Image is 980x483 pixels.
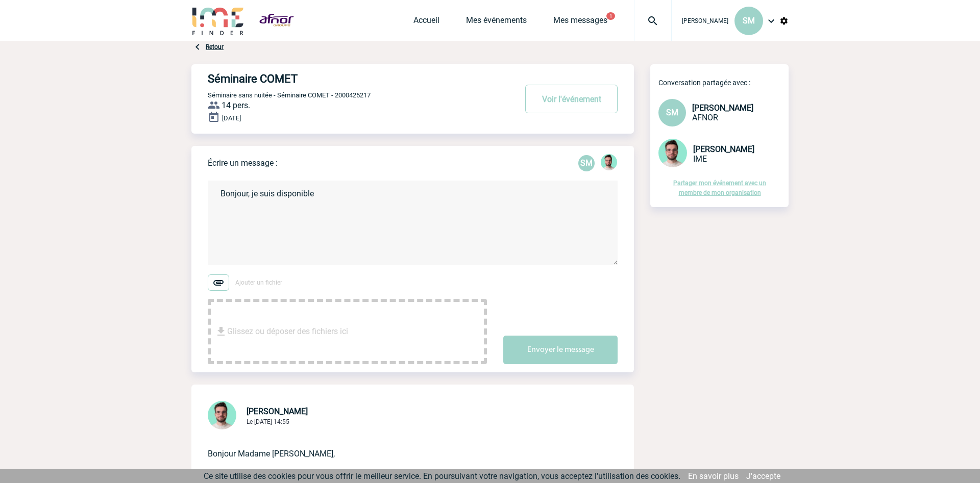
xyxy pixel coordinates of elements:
[693,144,754,154] span: [PERSON_NAME]
[525,85,618,113] button: Voir l'événement
[578,155,595,171] div: Sylvia MARCET
[578,155,595,171] p: SM
[208,72,486,85] h4: Séminaire COMET
[208,91,371,99] span: Séminaire sans nuitée - Séminaire COMET - 2000425217
[227,306,348,357] span: Glissez ou déposer des fichiers ici
[743,16,755,26] span: SM
[204,471,680,481] span: Ce site utilise des cookies pour vous offrir le meilleur service. En poursuivant votre navigation...
[206,43,224,50] a: Retour
[553,15,607,30] a: Mes messages
[247,406,308,416] span: [PERSON_NAME]
[235,279,282,286] span: Ajouter un fichier
[222,114,241,122] span: [DATE]
[693,154,707,164] span: IME
[692,103,753,113] span: [PERSON_NAME]
[688,471,739,481] a: En savoir plus
[666,108,678,117] span: SM
[215,325,227,338] img: file_download.svg
[658,139,687,167] img: 121547-2.png
[247,418,289,425] span: Le [DATE] 14:55
[208,401,236,429] img: 121547-2.png
[191,6,244,35] img: IME-Finder
[658,79,789,87] p: Conversation partagée avec :
[692,113,718,122] span: AFNOR
[746,471,780,481] a: J'accepte
[466,15,527,30] a: Mes événements
[682,17,728,24] span: [PERSON_NAME]
[222,100,250,110] span: 14 pers.
[601,154,617,170] img: 121547-2.png
[503,336,618,364] button: Envoyer le message
[208,158,278,168] p: Écrire un message :
[673,180,766,196] a: Partager mon événement avec un membre de mon organisation
[601,154,617,172] div: Benjamin ROLAND
[413,15,439,30] a: Accueil
[606,12,615,20] button: 1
